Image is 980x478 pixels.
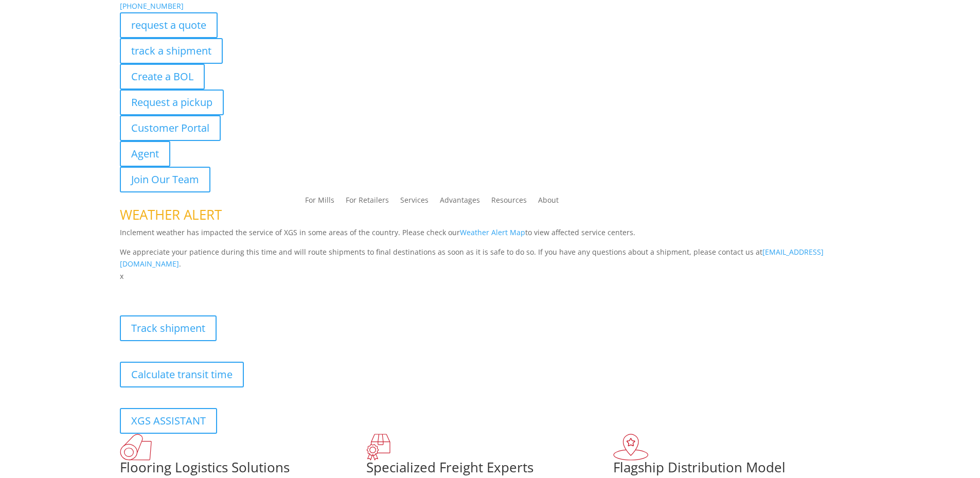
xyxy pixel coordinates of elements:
a: Customer Portal [120,115,221,141]
a: request a quote [120,12,218,38]
a: Advantages [440,197,480,208]
img: xgs-icon-flagship-distribution-model-red [613,434,649,461]
p: x [120,270,861,282]
img: xgs-icon-total-supply-chain-intelligence-red [120,434,152,461]
a: Agent [120,141,170,167]
a: Request a pickup [120,90,224,115]
span: WEATHER ALERT [120,205,222,224]
b: Visibility, transparency, and control for your entire supply chain. [120,284,349,294]
img: xgs-icon-focused-on-flooring-red [366,434,390,461]
a: [PHONE_NUMBER] [120,1,184,11]
a: For Retailers [346,197,389,208]
a: Weather Alert Map [460,227,525,237]
a: About [538,197,559,208]
a: track a shipment [120,38,223,64]
p: Inclement weather has impacted the service of XGS in some areas of the country. Please check our ... [120,226,861,246]
a: For Mills [305,197,334,208]
a: XGS ASSISTANT [120,408,217,434]
a: Track shipment [120,315,217,341]
a: Calculate transit time [120,362,244,387]
a: Join Our Team [120,167,210,192]
a: Resources [491,197,527,208]
a: Services [400,197,429,208]
p: We appreciate your patience during this time and will route shipments to final destinations as so... [120,246,861,271]
a: Create a BOL [120,64,205,90]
